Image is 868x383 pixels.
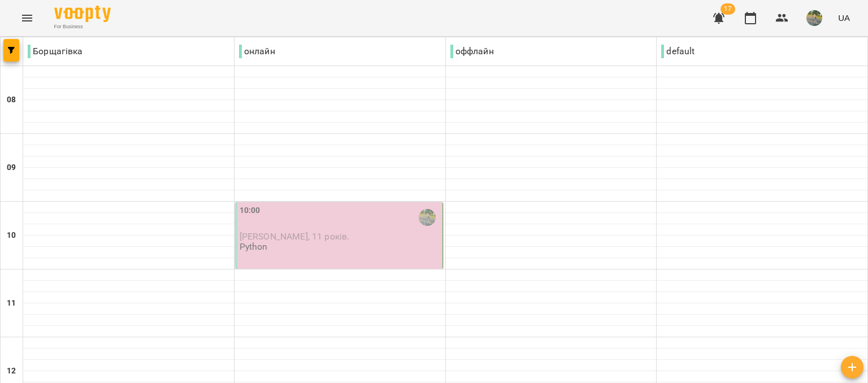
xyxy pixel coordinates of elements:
[450,45,494,58] p: оффлайн
[240,231,350,242] span: [PERSON_NAME], 11 років.
[721,3,735,15] span: 17
[7,94,16,106] h6: 08
[806,10,822,26] img: cc86a7d391a927a8a2da6048dc44c688.jpg
[7,229,16,242] h6: 10
[240,242,268,251] p: Python
[54,23,111,31] span: For Business
[7,297,16,310] h6: 11
[54,6,111,22] img: Voopty Logo
[834,7,854,28] button: UA
[240,204,261,217] label: 10:00
[7,162,16,174] h6: 09
[239,45,275,58] p: онлайн
[661,45,695,58] p: default
[838,12,850,24] span: UA
[841,356,863,378] button: Створити урок
[419,209,436,226] img: Боличова Орина
[7,365,16,377] h6: 12
[14,5,41,32] button: Menu
[28,45,83,58] p: Борщагівка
